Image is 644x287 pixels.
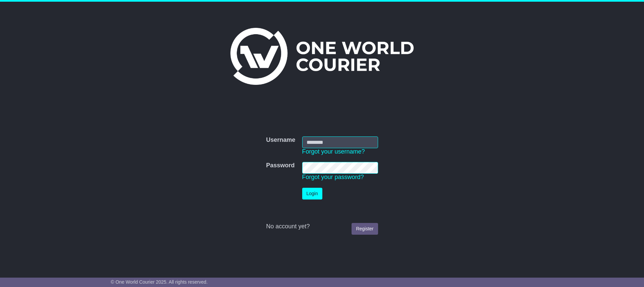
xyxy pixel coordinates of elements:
img: One World [230,28,414,85]
label: Password [266,162,294,169]
button: Login [302,188,322,199]
div: No account yet? [266,223,378,230]
a: Forgot your username? [302,148,365,155]
span: © One World Courier 2025. All rights reserved. [111,279,208,285]
a: Register [352,223,378,235]
a: Forgot your password? [302,174,364,180]
label: Username [266,136,295,144]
